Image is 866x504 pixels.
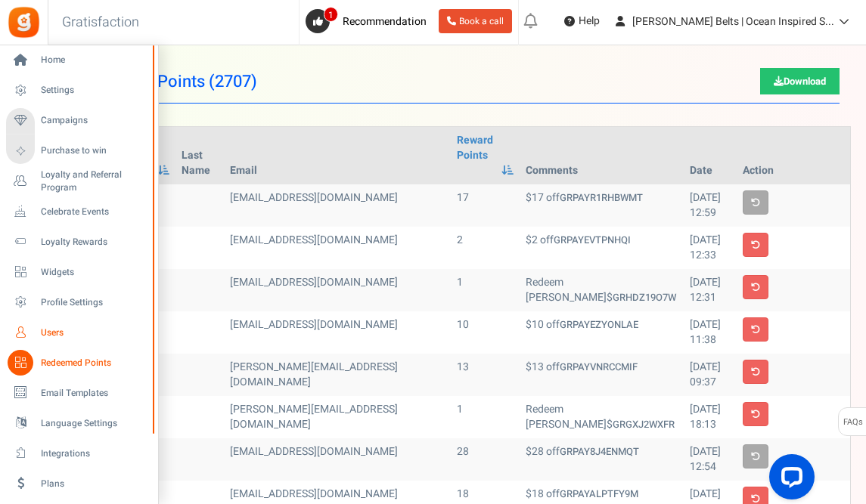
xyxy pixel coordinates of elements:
a: Language Settings [6,410,151,436]
i: User already used the coupon [751,452,760,461]
td: [PERSON_NAME][EMAIL_ADDRESS][DOMAIN_NAME] [224,396,450,438]
td: Redeem [PERSON_NAME]$ [520,269,684,311]
i: Delete coupon and restore points [751,283,760,292]
i: Delete coupon and restore points [751,410,760,419]
span: Integrations [41,447,147,460]
span: Recommendation [343,14,427,29]
td: [DATE] 18:13 [684,396,737,438]
td: 1 [451,269,520,311]
i: Delete coupon and restore points [751,494,760,503]
td: [DATE] 12:31 [684,269,737,311]
span: 2707 [215,70,251,94]
a: Settings [6,78,151,104]
span: Settings [41,84,147,97]
a: Widgets [6,259,151,285]
td: [EMAIL_ADDRESS][DOMAIN_NAME] [224,227,450,269]
td: $2 off [520,227,684,269]
span: Language Settings [41,417,147,430]
th: Date [684,127,737,184]
span: Users [41,326,147,339]
th: Last Name [175,127,224,184]
th: Email [224,127,450,184]
a: Help [558,9,606,33]
td: $17 off [520,184,684,227]
span: Widgets [41,266,147,279]
td: [EMAIL_ADDRESS][DOMAIN_NAME] [224,438,450,481]
a: Email Templates [6,380,151,406]
td: 28 [451,438,520,481]
a: Download [760,68,840,94]
span: 1 [324,7,338,22]
a: Campaigns [6,108,151,134]
span: Loyalty and Referral Program [41,169,151,194]
a: Celebrate Events [6,199,151,224]
td: [DATE] 09:37 [684,354,737,396]
td: [EMAIL_ADDRESS][DOMAIN_NAME] [224,184,450,227]
a: Profile Settings [6,289,151,315]
span: Celebrate Events [41,206,147,218]
strong: GRHDZ19O7W [613,290,676,305]
span: Profile Settings [41,296,147,309]
td: [EMAIL_ADDRESS][DOMAIN_NAME] [224,311,450,354]
span: Loyalty Rewards [41,236,147,249]
a: Redeemed Points [6,350,151,376]
th: Comments [520,127,684,184]
strong: GRPAYEVTPNHQI [554,233,631,247]
a: Purchase to win [6,138,151,164]
a: Home [6,48,151,73]
a: Users [6,320,151,345]
td: 10 [451,311,520,354]
strong: GRPAY8J4ENMQT [560,444,639,459]
td: Redeem [PERSON_NAME]$ [520,396,684,438]
a: Book a call [439,9,512,33]
td: [DATE] 12:33 [684,227,737,269]
span: Purchase to win [41,144,147,157]
img: Gratisfaction [7,5,41,39]
td: [PERSON_NAME][EMAIL_ADDRESS][DOMAIN_NAME] [224,354,450,396]
td: $13 off [520,354,684,396]
span: Email Templates [41,387,147,400]
th: Action [737,127,850,184]
span: [PERSON_NAME] Belts | Ocean Inspired S... [632,14,834,29]
a: Loyalty and Referral Program [6,169,151,194]
td: 13 [451,354,520,396]
span: Campaigns [41,114,147,127]
td: 17 [451,184,520,227]
h3: Gratisfaction [45,8,156,38]
td: [EMAIL_ADDRESS][DOMAIN_NAME] [224,269,450,311]
span: Redeemed Points ( ) [74,73,257,90]
td: [DATE] 12:54 [684,438,737,481]
a: 1 Recommendation [306,9,433,33]
td: $28 off [520,438,684,481]
a: Reward Points [457,133,514,163]
i: Delete coupon and restore points [751,325,760,334]
a: Integrations [6,441,151,466]
span: Redeemed Points [41,357,147,369]
td: 2 [451,227,520,269]
span: Help [575,14,600,29]
a: Plans [6,471,151,496]
td: [DATE] 12:59 [684,184,737,227]
strong: GRPAYVNRCCMIF [560,360,638,374]
span: FAQs [843,408,863,437]
i: Delete coupon and restore points [751,367,760,376]
td: $10 off [520,311,684,354]
i: User already used the coupon [751,198,760,207]
i: Delete coupon and restore points [751,240,760,249]
a: Loyalty Rewards [6,229,151,255]
td: [DATE] 11:38 [684,311,737,354]
span: Home [41,54,147,66]
span: Plans [41,478,147,490]
strong: GRPAYALPTFY9M [560,487,638,501]
strong: GRGXJ2WXFR [613,417,675,431]
strong: GRPAYR1RHBWMT [560,190,643,205]
td: 1 [451,396,520,438]
strong: GRPAYEZYONLAE [560,317,638,332]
